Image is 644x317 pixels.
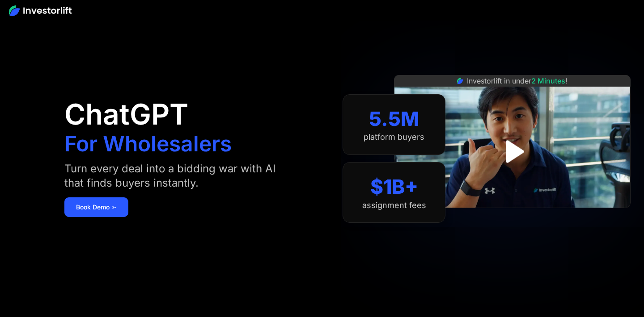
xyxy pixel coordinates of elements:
[64,162,293,190] div: Turn every deal into a bidding war with AI that finds buyers instantly.
[64,100,188,129] h1: ChatGPT
[467,75,568,86] div: Investorlift in under !
[364,132,424,142] div: platform buyers
[64,197,128,217] a: Book Demo ➢
[445,213,580,223] iframe: Customer reviews powered by Trustpilot
[362,200,426,210] div: assignment fees
[369,107,419,131] div: 5.5M
[64,133,232,154] h1: For Wholesalers
[370,175,418,199] div: $1B+
[492,132,532,171] a: open lightbox
[531,76,565,85] span: 2 Minutes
